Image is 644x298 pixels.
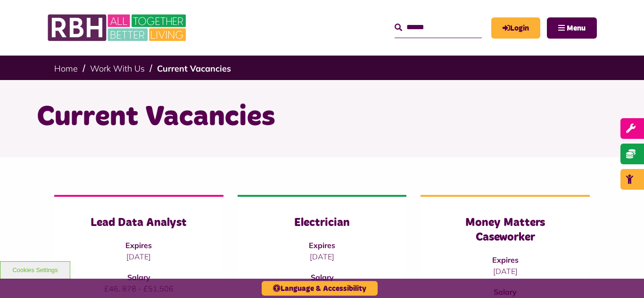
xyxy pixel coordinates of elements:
[439,266,571,277] p: [DATE]
[256,216,388,230] h3: Electrician
[567,24,586,32] span: Menu
[54,63,78,74] a: Home
[602,256,644,298] iframe: Netcall Web Assistant for live chat
[547,17,597,39] button: Navigation
[127,273,150,282] strong: Salary
[73,251,205,262] p: [DATE]
[492,255,519,265] strong: Expires
[90,63,145,74] a: Work With Us
[311,273,334,282] strong: Salary
[47,9,189,46] img: RBH
[491,17,540,39] a: MyRBH
[125,241,152,250] strong: Expires
[157,63,231,74] a: Current Vacancies
[256,251,388,262] p: [DATE]
[439,216,571,245] h3: Money Matters Caseworker
[309,241,335,250] strong: Expires
[37,99,607,136] h1: Current Vacancies
[262,281,378,296] button: Language & Accessibility
[73,216,205,230] h3: Lead Data Analyst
